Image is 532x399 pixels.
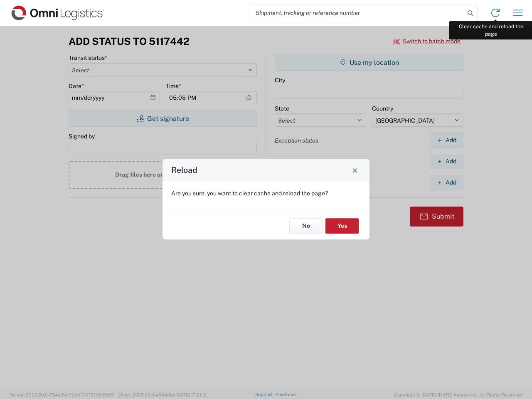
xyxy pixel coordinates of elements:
p: Are you sure, you want to clear cache and reload the page? [171,190,361,197]
button: No [289,218,323,234]
h4: Reload [171,164,197,176]
input: Shipment, tracking or reference number [249,5,465,21]
button: Yes [325,218,359,234]
button: Close [349,164,361,176]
